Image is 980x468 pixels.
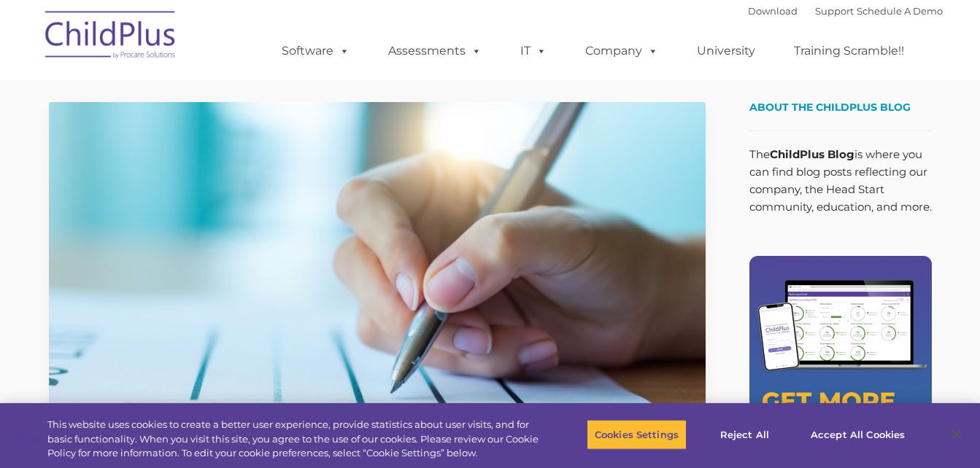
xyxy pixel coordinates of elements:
[38,1,184,74] img: ChildPlus by Procare Solutions
[47,418,539,461] div: This website uses cookies to create a better user experience, provide statistics about user visit...
[267,36,364,66] a: Software
[857,5,943,17] a: Schedule A Demo
[815,5,854,17] a: Support
[803,419,913,450] button: Accept All Cookies
[779,36,919,66] a: Training Scramble!!
[682,36,770,66] a: University
[699,419,790,450] button: Reject All
[749,146,932,216] p: The is where you can find blog posts reflecting our company, the Head Start community, education,...
[749,101,911,114] span: About the ChildPlus Blog
[748,5,943,17] font: |
[748,5,798,17] a: Download
[770,147,854,161] strong: ChildPlus Blog
[374,36,496,66] a: Assessments
[941,418,973,451] button: Close
[506,36,561,66] a: IT
[587,419,687,450] button: Cookies Settings
[571,36,673,66] a: Company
